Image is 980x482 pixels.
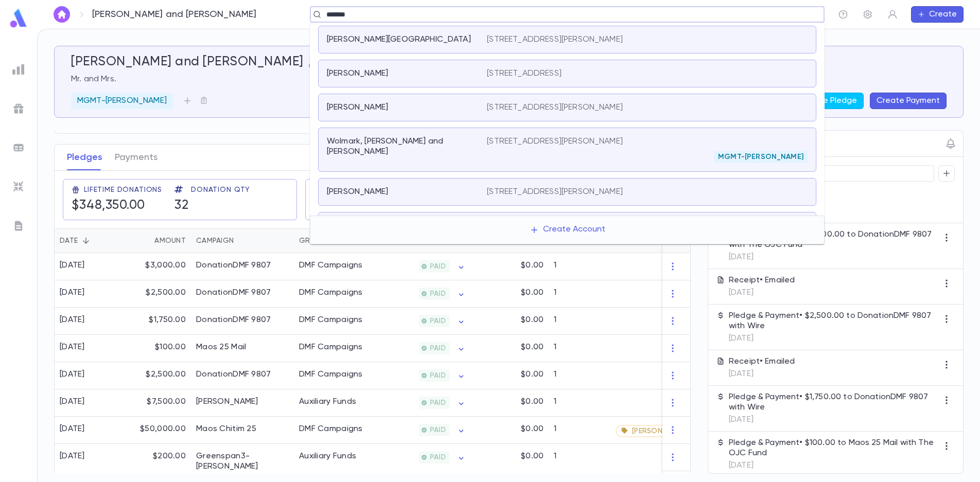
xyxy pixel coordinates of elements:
button: Sort [78,233,94,249]
img: reports_grey.c525e4749d1bce6a11f5fe2a8de1b229.svg [12,63,25,76]
div: 1 [549,308,610,335]
p: Pledge & Payment • $100.00 to Maos 25 Mail with The OJC Fund [729,438,938,458]
img: imports_grey.530a8a0e642e233f2baf0ef88e8c9fcb.svg [12,181,25,193]
p: [PERSON_NAME] and [PERSON_NAME] [92,9,257,20]
div: Campaign [196,228,234,253]
p: [STREET_ADDRESS][PERSON_NAME] [487,136,623,147]
div: 1 [549,444,610,479]
div: [DATE] [60,260,85,271]
div: DMF Campaigns [299,315,363,325]
p: [STREET_ADDRESS] [487,68,562,79]
div: DMF Campaigns [299,424,363,434]
p: [STREET_ADDRESS][PERSON_NAME] [487,34,623,45]
button: Create Pledge [794,93,864,109]
div: 1 [549,362,610,389]
p: [STREET_ADDRESS][PERSON_NAME] [487,187,623,197]
img: batches_grey.339ca447c9d9533ef1741baa751efc33.svg [12,141,25,154]
div: [DATE] [60,451,85,461]
div: 1 [549,280,610,308]
p: [DATE] [729,415,938,425]
p: $0.00 [521,288,544,298]
span: PAID [426,290,450,298]
div: Amount [124,228,191,253]
div: $100.00 [124,335,191,362]
p: [DATE] [729,369,795,379]
button: Sort [234,233,250,249]
div: $1,750.00 [124,308,191,335]
span: PAID [426,399,450,407]
span: PAID [426,453,450,461]
span: [PERSON_NAME] [632,427,688,435]
img: campaigns_grey.99e729a5f7ee94e3726e6486bddda8f1.svg [12,102,25,115]
p: $0.00 [521,451,544,461]
div: [DATE] [60,342,85,352]
p: [DATE] [729,460,938,471]
p: $0.00 [521,424,544,434]
span: PAID [426,262,450,271]
span: MGMT-[PERSON_NAME] [714,153,808,161]
p: [DATE] [729,288,795,298]
div: Maos 25 Mail [196,342,246,352]
div: Group [294,228,371,253]
div: $3,000.00 [124,253,191,280]
span: PAID [426,371,450,380]
span: PAID [426,317,450,325]
div: DMF Campaigns [299,260,363,271]
div: [DATE] [60,397,85,407]
div: $200.00 [124,444,191,479]
span: PAID [426,344,450,352]
div: [DATE] [60,424,85,434]
p: Receipt • Emailed [729,356,795,367]
button: Payments [115,145,157,170]
div: Wolmark YM [196,397,258,407]
div: DonationDMF 9807 [196,369,271,380]
span: Donation Qty [191,186,250,194]
button: Pledges [67,145,102,170]
div: [DATE] [60,369,85,380]
h5: 32 [174,198,188,213]
h5: $348,350.00 [72,198,145,213]
button: Create Payment [870,93,947,109]
p: MGMT-[PERSON_NAME] [77,96,167,106]
p: [PERSON_NAME] [327,68,388,79]
p: [STREET_ADDRESS][PERSON_NAME] [487,102,623,113]
p: $0.00 [521,397,544,407]
p: $0.00 [521,342,544,352]
img: letters_grey.7941b92b52307dd3b8a917253454ce1c.svg [12,220,25,232]
p: [DATE] [729,333,938,344]
div: DonationDMF 9807 [196,315,271,325]
button: Create [911,6,964,23]
div: 1 [549,417,610,444]
div: DonationDMF 9807 [196,288,271,298]
div: $2,500.00 [124,280,191,308]
p: Pledge & Payment • $1,750.00 to DonationDMF 9807 with Wire [729,392,938,413]
div: [DATE] [60,288,85,298]
p: [PERSON_NAME] [327,187,388,197]
div: Maos Chitim 25 [196,424,256,434]
p: [PERSON_NAME][GEOGRAPHIC_DATA] [327,34,471,45]
div: [DATE] [60,315,85,325]
img: logo [8,8,29,28]
span: Lifetime Donations [84,186,162,194]
div: $7,500.00 [124,389,191,417]
div: Greenspan3-Denise [196,451,289,472]
p: Wolmark, [PERSON_NAME] and [PERSON_NAME] [327,136,475,157]
p: Receipt • Emailed [729,275,795,285]
h5: [PERSON_NAME] and [PERSON_NAME] [71,55,304,70]
div: $2,500.00 [124,362,191,389]
p: $0.00 [521,315,544,325]
div: Auxiliary Funds [299,451,356,461]
div: DMF Campaigns [299,288,363,298]
p: [DATE] [729,252,938,262]
button: Sort [138,233,154,249]
div: Amount [154,228,186,253]
div: MGMT-[PERSON_NAME] [71,93,173,109]
div: DonationDMF 9807 [196,260,271,271]
div: Date [60,228,78,253]
div: Date [55,228,124,253]
span: PAID [426,426,450,434]
div: 1 [549,253,610,280]
div: $50,000.00 [124,417,191,444]
div: 1 [549,335,610,362]
div: Campaign [191,228,294,253]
